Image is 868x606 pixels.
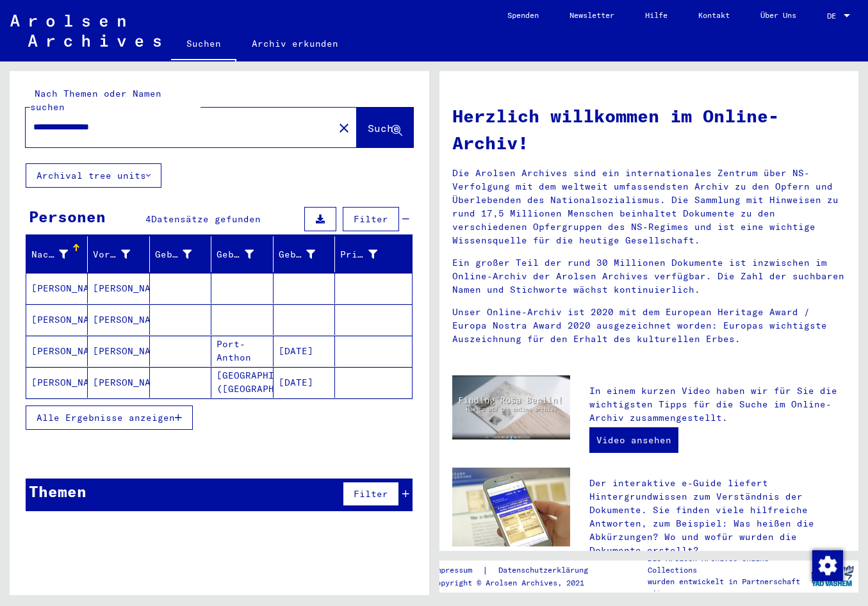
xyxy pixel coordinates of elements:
[354,213,388,225] span: Filter
[340,244,396,265] div: Prisoner #
[151,213,261,225] span: Datensätze gefunden
[26,236,88,272] mat-header-cell: Nachname
[93,248,129,261] div: Vorname
[589,477,846,557] p: Der interaktive e-Guide liefert Hintergrundwissen zum Verständnis der Dokumente. Sie finden viele...
[274,367,335,398] mat-cell: [DATE]
[343,207,399,231] button: Filter
[211,367,273,398] mat-cell: [GEOGRAPHIC_DATA] ([GEOGRAPHIC_DATA])
[155,248,192,261] div: Geburtsname
[648,576,806,599] p: wurden entwickelt in Partnerschaft mit
[88,304,149,335] mat-cell: [PERSON_NAME]
[88,236,149,272] mat-header-cell: Vorname
[31,248,68,261] div: Nachname
[29,205,106,228] div: Personen
[808,560,856,592] img: yv_logo.png
[155,244,211,265] div: Geburtsname
[217,244,272,265] div: Geburt‏
[88,273,149,304] mat-cell: [PERSON_NAME]
[432,564,482,577] a: Impressum
[30,88,161,113] mat-label: Nach Themen oder Namen suchen
[29,480,86,503] div: Themen
[26,304,88,335] mat-cell: [PERSON_NAME]
[488,564,603,577] a: Datenschutzerklärung
[217,248,253,261] div: Geburt‏
[452,102,846,156] h1: Herzlich willkommen im Online-Archiv!
[171,28,236,61] a: Suchen
[343,482,399,506] button: Filter
[274,336,335,366] mat-cell: [DATE]
[211,236,273,272] mat-header-cell: Geburt‏
[150,236,211,272] mat-header-cell: Geburtsname
[26,273,88,304] mat-cell: [PERSON_NAME]
[88,367,149,398] mat-cell: [PERSON_NAME]
[452,167,846,247] p: Die Arolsen Archives sind ein internationales Zentrum über NS-Verfolgung mit dem weltweit umfasse...
[589,384,846,425] p: In einem kurzen Video haben wir für Sie die wichtigsten Tipps für die Suche im Online-Archiv zusa...
[336,120,352,136] mat-icon: close
[236,28,354,59] a: Archiv erkunden
[452,468,571,546] img: eguide.jpg
[37,412,175,423] span: Alle Ergebnisse anzeigen
[88,336,149,366] mat-cell: [PERSON_NAME]
[340,248,377,261] div: Prisoner #
[368,122,400,135] span: Suche
[452,256,846,297] p: Ein großer Teil der rund 30 Millionen Dokumente ist inzwischen im Online-Archiv der Arolsen Archi...
[827,12,841,20] span: DE
[31,244,87,265] div: Nachname
[812,550,843,581] img: Zustimmung ändern
[279,244,334,265] div: Geburtsdatum
[279,248,315,261] div: Geburtsdatum
[589,427,678,453] a: Video ansehen
[26,367,88,398] mat-cell: [PERSON_NAME]
[452,306,846,346] p: Unser Online-Archiv ist 2020 mit dem European Heritage Award / Europa Nostra Award 2020 ausgezeic...
[211,336,273,366] mat-cell: Port-Anthon
[274,236,335,272] mat-header-cell: Geburtsdatum
[26,405,193,430] button: Alle Ergebnisse anzeigen
[335,236,411,272] mat-header-cell: Prisoner #
[648,553,806,576] p: Die Arolsen Archives Online-Collections
[10,15,161,47] img: Arolsen_neg.svg
[432,577,603,589] p: Copyright © Arolsen Archives, 2021
[331,115,357,140] button: Clear
[93,244,149,265] div: Vorname
[432,564,603,577] div: |
[452,375,571,440] img: video.jpg
[357,108,413,147] button: Suche
[354,488,388,500] span: Filter
[26,336,88,366] mat-cell: [PERSON_NAME]
[145,213,151,225] span: 4
[26,163,161,188] button: Archival tree units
